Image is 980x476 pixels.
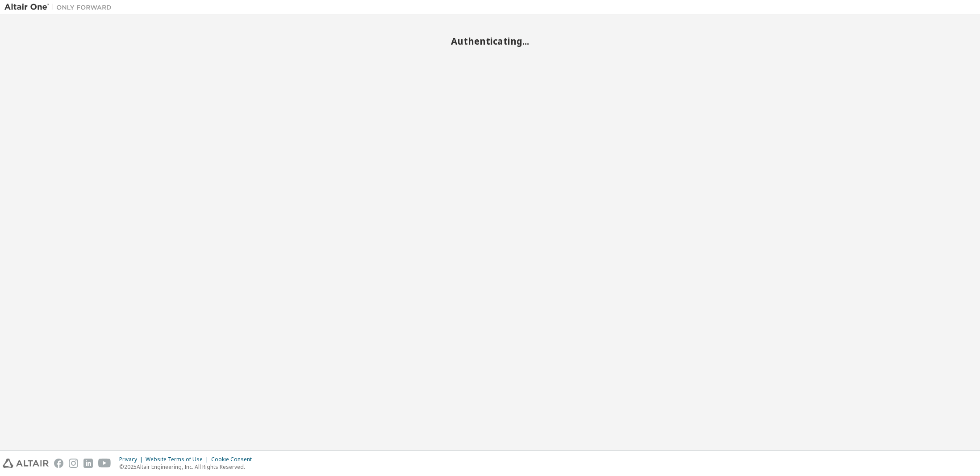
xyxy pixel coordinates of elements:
h2: Authenticating... [4,35,976,47]
img: instagram.svg [69,459,78,468]
div: Privacy [119,456,146,463]
p: © 2025 Altair Engineering, Inc. All Rights Reserved. [119,463,257,471]
div: Website Terms of Use [146,456,211,463]
img: youtube.svg [98,459,111,468]
img: altair_logo.svg [3,459,49,468]
img: facebook.svg [54,459,63,468]
div: Cookie Consent [211,456,257,463]
img: linkedin.svg [83,459,93,468]
img: Altair One [4,3,116,12]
